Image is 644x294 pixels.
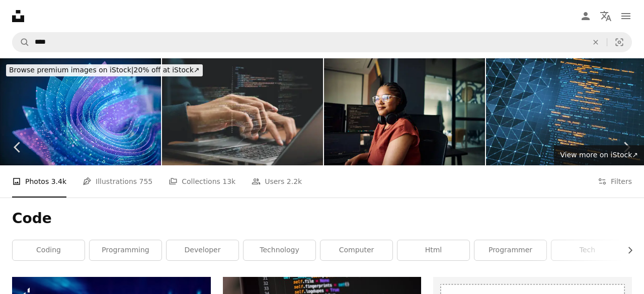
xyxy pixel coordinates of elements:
span: Browse premium images on iStock | [9,66,133,74]
a: programmer [474,240,546,260]
a: Next [609,99,644,195]
button: scroll list to the right [621,240,632,260]
span: View more on iStock ↗ [560,151,638,159]
button: Visual search [607,33,631,52]
a: Home — Unsplash [12,10,24,22]
a: tech [551,240,623,260]
button: Menu [616,6,636,26]
button: Language [596,6,616,26]
a: View more on iStock↗ [554,145,644,165]
a: Log in / Sign up [576,6,596,26]
h1: Code [12,210,632,228]
span: 20% off at iStock ↗ [9,66,200,74]
a: Users 2.2k [252,165,302,198]
a: Illustrations 755 [83,165,152,198]
a: programming [90,240,162,260]
span: 2.2k [287,176,302,187]
button: Search Unsplash [13,33,30,52]
button: Filters [598,165,632,198]
img: Young woman programmer focused on her work, coding on dual monitors in a modern office environment [324,58,485,165]
a: developer [167,240,238,260]
span: 755 [139,176,153,187]
a: Collections 13k [169,165,235,198]
a: computer [320,240,392,260]
button: Clear [585,33,607,52]
form: Find visuals sitewide [12,32,632,52]
a: html [397,240,469,260]
a: coding [13,240,85,260]
img: Software development concept. Hands typing on laptop with programming code on screen, representin... [162,58,323,165]
a: technology [244,240,315,260]
span: 13k [222,176,235,187]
